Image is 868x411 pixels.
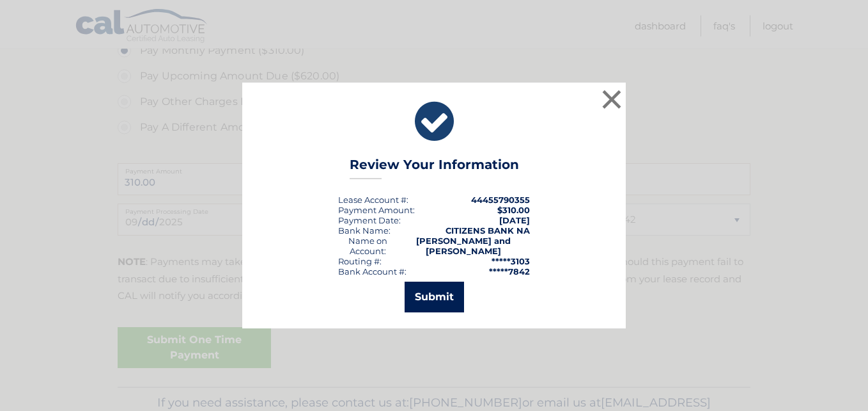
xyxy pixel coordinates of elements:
strong: CITIZENS BANK NA [446,225,530,236]
div: Routing #: [338,256,382,266]
button: × [599,86,624,112]
div: Bank Account #: [338,266,407,277]
span: Payment Date [338,215,399,225]
span: $310.00 [497,205,530,215]
div: Name on Account: [338,236,398,256]
div: Payment Amount: [338,205,415,215]
strong: 44455790355 [471,195,530,205]
div: Bank Name: [338,225,391,236]
div: : [338,215,401,225]
span: [DATE] [499,215,530,225]
div: Lease Account #: [338,195,408,205]
strong: [PERSON_NAME] and [PERSON_NAME] [416,236,511,256]
h3: Review Your Information [350,157,519,179]
button: Submit [405,282,464,312]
